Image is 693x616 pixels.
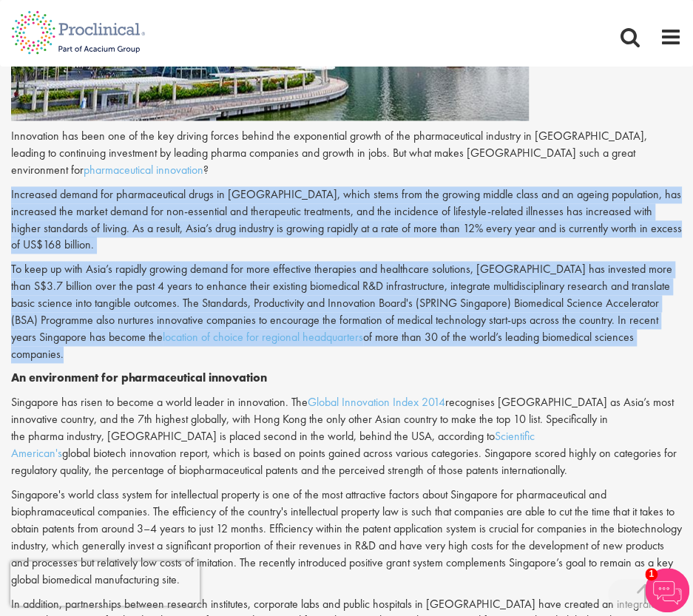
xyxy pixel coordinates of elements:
iframe: reCAPTCHA [10,561,200,606]
p: Innovation has been one of the key driving forces behind the exponential growth of the pharmaceut... [11,128,682,179]
a: Global Innovation Index 2014 [308,394,445,410]
a: Scientific American's [11,428,535,461]
strong: An environment for pharmaceutical innovation [11,370,267,385]
p: Singapore has risen to become a world leader in innovation. The recognises [GEOGRAPHIC_DATA] as A... [11,394,682,478]
img: Chatbot [645,568,689,612]
p: Singapore's world class system for intellectual property is one of the most attractive factors ab... [11,486,682,587]
p: To keep up with Asia’s rapidly growing demand for more effective therapies and healthcare solutio... [11,261,682,362]
span: 1 [645,568,657,581]
a: location of choice for regional headquarters [163,329,363,345]
a: pharmaceutical innovation [84,162,203,177]
p: Increased demand for pharmaceutical drugs in [GEOGRAPHIC_DATA], which stems from the growing midd... [11,186,682,254]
